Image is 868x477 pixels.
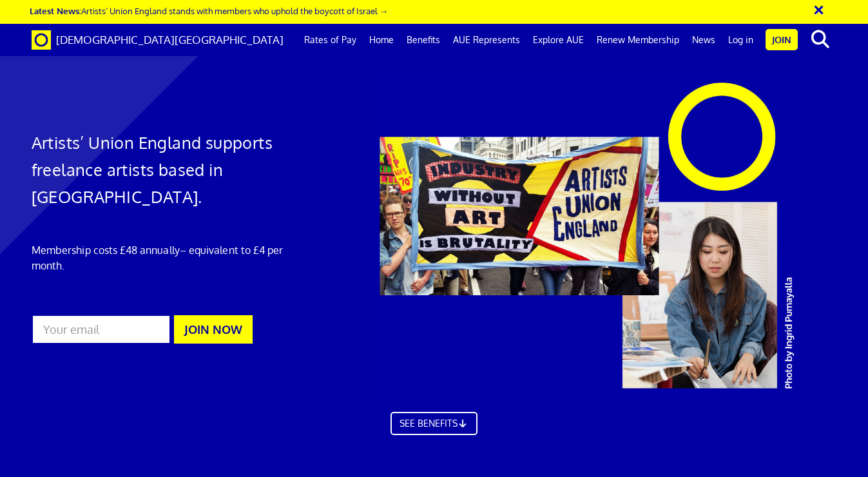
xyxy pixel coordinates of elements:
h1: Artists’ Union England supports freelance artists based in [GEOGRAPHIC_DATA]. [32,129,287,210]
a: Log in [722,24,760,56]
a: Brand [DEMOGRAPHIC_DATA][GEOGRAPHIC_DATA] [22,24,293,56]
span: [DEMOGRAPHIC_DATA][GEOGRAPHIC_DATA] [56,33,284,46]
a: Latest News:Artists’ Union England stands with members who uphold the boycott of Israel → [30,5,388,16]
a: Join [766,29,798,50]
a: AUE Represents [447,24,526,56]
a: Rates of Pay [298,24,363,56]
button: search [800,26,840,53]
strong: Latest News: [30,5,81,16]
a: Renew Membership [590,24,686,56]
a: Benefits [400,24,447,56]
button: JOIN NOW [174,315,253,344]
a: Home [363,24,400,56]
p: Membership costs £48 annually – equivalent to £4 per month. [32,242,287,273]
a: SEE BENEFITS [391,412,478,435]
a: News [686,24,722,56]
a: Explore AUE [526,24,590,56]
input: Your email [32,315,171,344]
